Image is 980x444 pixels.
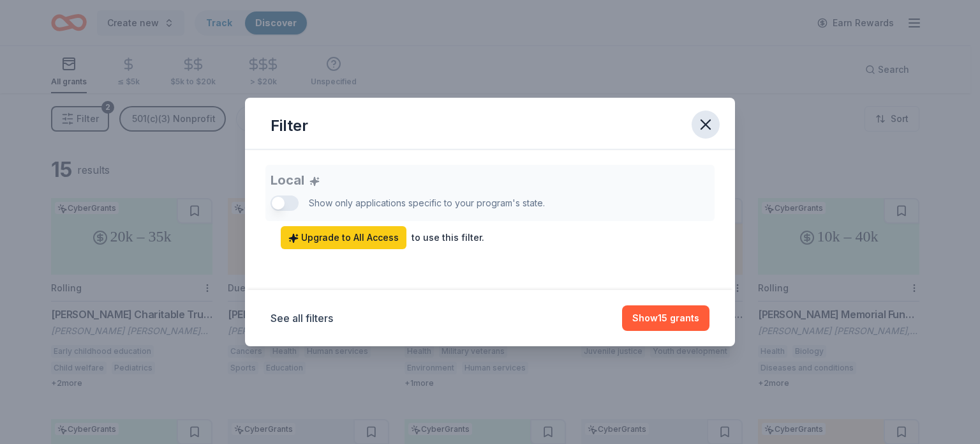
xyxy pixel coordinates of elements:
span: Upgrade to All Access [288,230,399,245]
button: Show15 grants [622,305,709,331]
div: to use this filter. [412,230,484,245]
div: Filter [271,116,308,136]
button: See all filters [271,310,333,326]
a: Upgrade to All Access [281,226,406,249]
